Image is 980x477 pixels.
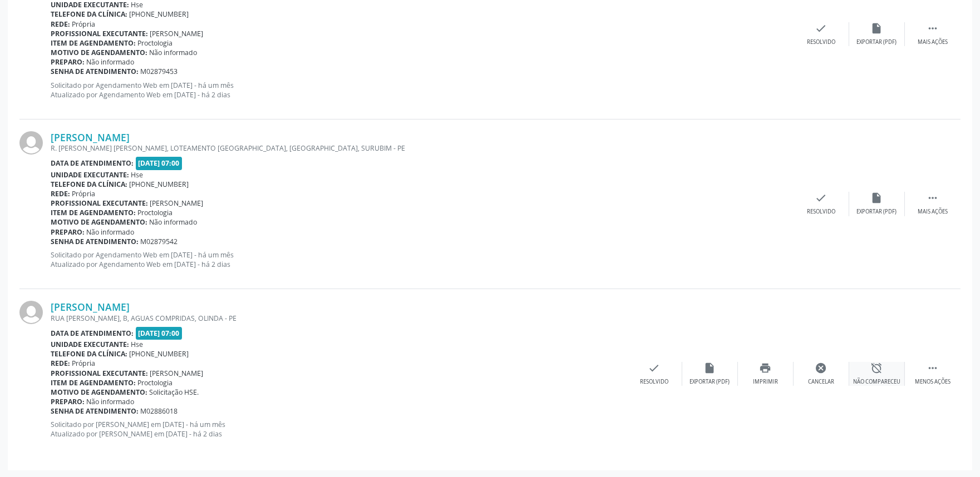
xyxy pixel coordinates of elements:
[51,227,85,237] b: Preparo:
[150,29,204,38] span: [PERSON_NAME]
[51,406,139,416] b: Senha de atendimento:
[72,19,96,29] span: Própria
[51,237,139,246] b: Senha de atendimento:
[130,9,189,19] span: [PHONE_NUMBER]
[51,19,70,29] b: Rede:
[150,369,204,378] span: [PERSON_NAME]
[51,170,129,180] b: Unidade executante:
[72,359,96,368] span: Própria
[130,349,189,359] span: [PHONE_NUMBER]
[51,81,794,100] p: Solicitado por Agendamento Web em [DATE] - há um mês Atualizado por Agendamento Web em [DATE] - h...
[138,208,173,217] span: Proctologia
[51,29,148,38] b: Profissional executante:
[753,378,778,386] div: Imprimir
[857,208,897,216] div: Exportar (PDF)
[150,198,204,208] span: [PERSON_NAME]
[51,143,794,153] div: R. [PERSON_NAME] [PERSON_NAME], LOTEAMENTO [GEOGRAPHIC_DATA], [GEOGRAPHIC_DATA], SURUBIM - PE
[640,378,668,386] div: Resolvido
[51,314,627,323] div: RUA [PERSON_NAME], B, AGUAS COMPRIDAS, OLINDA - PE
[131,170,144,180] span: Hse
[141,406,178,416] span: M02886018
[131,340,144,349] span: Hse
[51,198,148,208] b: Profissional executante:
[51,420,627,439] p: Solicitado por [PERSON_NAME] em [DATE] - há um mês Atualizado por [PERSON_NAME] em [DATE] - há 2 ...
[150,217,198,227] span: Não informado
[136,327,183,340] span: [DATE] 07:00
[857,38,897,46] div: Exportar (PDF)
[918,208,948,216] div: Mais ações
[853,378,900,386] div: Não compareceu
[51,378,136,387] b: Item de agendamento:
[51,189,70,198] b: Rede:
[51,340,129,349] b: Unidade executante:
[918,38,948,46] div: Mais ações
[690,378,730,386] div: Exportar (PDF)
[51,9,127,19] b: Telefone da clínica:
[51,38,136,48] b: Item de agendamento:
[138,378,173,387] span: Proctologia
[51,180,127,189] b: Telefone da clínica:
[927,192,939,204] i: 
[51,250,794,269] p: Solicitado por Agendamento Web em [DATE] - há um mês Atualizado por Agendamento Web em [DATE] - h...
[808,378,834,386] div: Cancelar
[51,217,147,227] b: Motivo de agendamento:
[141,237,178,246] span: M02879542
[915,378,951,386] div: Menos ações
[130,180,189,189] span: [PHONE_NUMBER]
[150,48,198,57] span: Não informado
[51,48,147,57] b: Motivo de agendamento:
[871,22,883,34] i: insert_drive_file
[871,362,883,374] i: alarm_off
[51,329,134,338] b: Data de atendimento:
[648,362,661,374] i: check
[51,131,130,143] a: [PERSON_NAME]
[19,301,43,324] img: img
[704,362,716,374] i: insert_drive_file
[51,359,70,368] b: Rede:
[760,362,772,374] i: print
[927,362,939,374] i: 
[138,38,173,48] span: Proctologia
[136,157,183,170] span: [DATE] 07:00
[815,192,828,204] i: check
[51,387,147,397] b: Motivo de agendamento:
[51,57,85,67] b: Preparo:
[871,192,883,204] i: insert_drive_file
[815,362,828,374] i: cancel
[87,57,135,67] span: Não informado
[51,208,136,217] b: Item de agendamento:
[72,189,96,198] span: Própria
[87,227,135,237] span: Não informado
[141,67,178,76] span: M02879453
[51,301,130,313] a: [PERSON_NAME]
[51,349,127,359] b: Telefone da clínica:
[87,397,135,406] span: Não informado
[150,387,199,397] span: Solicitação HSE.
[19,131,43,155] img: img
[51,397,85,406] b: Preparo:
[807,208,835,216] div: Resolvido
[51,369,148,378] b: Profissional executante:
[51,158,134,168] b: Data de atendimento:
[815,22,828,34] i: check
[807,38,835,46] div: Resolvido
[51,67,139,76] b: Senha de atendimento:
[927,22,939,34] i: 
